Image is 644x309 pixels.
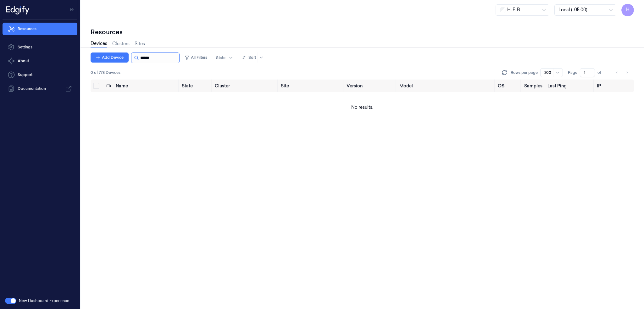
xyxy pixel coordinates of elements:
th: State [179,80,212,92]
p: Rows per page [511,70,538,75]
a: Sites [135,41,145,47]
th: Last Ping [545,80,594,92]
th: Cluster [212,80,278,92]
th: Version [344,80,397,92]
span: Page [568,70,577,75]
button: All Filters [182,52,210,63]
button: Add Device [91,52,129,63]
a: Resources [3,23,77,35]
button: Select all [93,83,99,89]
th: Site [278,80,344,92]
nav: pagination [613,68,631,77]
button: About [3,55,77,67]
th: Model [397,80,495,92]
a: Devices [91,40,107,47]
span: 0 of 778 Devices [91,70,120,75]
th: IP [594,80,634,92]
button: Toggle Navigation [67,5,77,15]
th: OS [495,80,522,92]
span: of [597,70,608,75]
button: H [621,4,634,16]
th: Samples [522,80,545,92]
a: Documentation [3,82,77,95]
div: Resources [91,28,634,36]
td: No results. [91,92,634,122]
a: Settings [3,41,77,53]
a: Support [3,69,77,81]
th: Name [113,80,179,92]
a: Clusters [112,41,130,47]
